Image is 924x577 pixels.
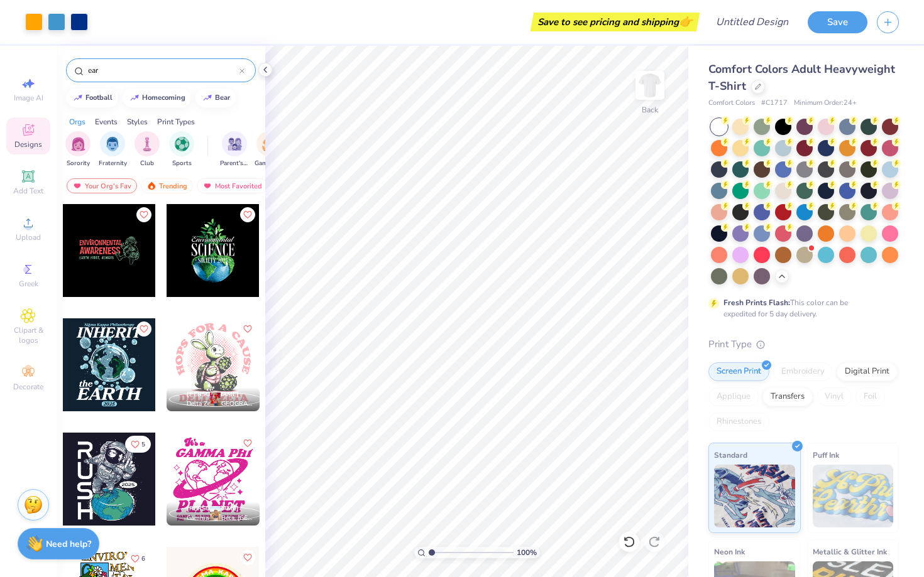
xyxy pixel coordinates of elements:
[679,14,693,29] span: 👉
[255,159,283,168] span: Game Day
[195,89,236,107] button: bear
[14,93,43,103] span: Image AI
[534,13,696,31] div: Save to see pricing and shipping
[762,387,813,406] div: Transfers
[708,387,759,406] div: Applique
[197,178,268,193] div: Most Favorited
[95,116,118,127] div: Events
[13,382,43,392] span: Decorate
[761,98,788,109] span: # C1717
[637,73,663,98] img: Back
[187,399,255,409] span: Delta Zeta, [GEOGRAPHIC_DATA][US_STATE] at [GEOGRAPHIC_DATA]
[123,89,191,107] button: homecoming
[817,387,852,406] div: Vinyl
[67,178,137,193] div: Your Org's Fav
[220,131,249,168] button: filter button
[73,94,83,102] img: trend_line.gif
[220,131,249,168] div: filter for Parent's Weekend
[69,116,85,127] div: Orgs
[87,64,239,77] input: Try "Alpha"
[135,131,160,168] button: filter button
[813,465,894,527] img: Puff Ink
[13,186,43,196] span: Add Text
[14,139,42,149] span: Designs
[813,545,887,558] span: Metallic & Glitter Ink
[708,98,755,109] span: Comfort Colors
[140,159,154,168] span: Club
[706,9,798,35] input: Untitled Design
[66,89,118,107] button: football
[16,232,41,242] span: Upload
[141,441,145,448] span: 5
[517,547,537,558] span: 100 %
[46,538,91,550] strong: Need help?
[708,362,769,381] div: Screen Print
[65,131,91,168] div: filter for Sorority
[99,131,127,168] button: filter button
[187,390,239,399] span: [PERSON_NAME]
[140,137,154,151] img: Club Image
[723,297,878,320] div: This color can be expedited for 5 day delivery.
[65,131,91,168] button: filter button
[240,436,255,451] button: Like
[714,448,747,461] span: Standard
[215,94,230,101] div: bear
[135,131,160,168] div: filter for Club
[813,448,839,461] span: Puff Ink
[240,550,255,565] button: Like
[146,181,157,190] img: trending.gif
[240,207,255,222] button: Like
[240,321,255,337] button: Like
[255,131,283,168] div: filter for Game Day
[71,137,85,151] img: Sorority Image
[125,436,151,453] button: Like
[808,11,867,33] button: Save
[125,550,151,567] button: Like
[642,104,658,116] div: Back
[99,131,127,168] div: filter for Fraternity
[141,178,193,193] div: Trending
[202,181,212,190] img: most_fav.gif
[99,159,127,168] span: Fraternity
[142,94,185,101] div: homecoming
[136,207,151,222] button: Like
[708,413,769,431] div: Rhinestones
[228,137,242,151] img: Parent's Weekend Image
[220,159,249,168] span: Parent's Weekend
[169,131,194,168] div: filter for Sports
[714,545,745,558] span: Neon Ink
[794,98,857,109] span: Minimum Order: 24 +
[127,116,148,127] div: Styles
[837,362,898,381] div: Digital Print
[773,362,833,381] div: Embroidery
[72,181,82,190] img: most_fav.gif
[262,137,277,151] img: Game Day Image
[723,298,790,308] strong: Fresh Prints Flash:
[157,116,195,127] div: Print Types
[106,137,119,151] img: Fraternity Image
[136,321,151,337] button: Like
[85,94,113,101] div: football
[67,159,90,168] span: Sorority
[708,337,899,352] div: Print Type
[202,94,212,102] img: trend_line.gif
[172,159,192,168] span: Sports
[708,62,895,94] span: Comfort Colors Adult Heavyweight T-Shirt
[714,465,795,527] img: Standard
[141,556,145,562] span: 6
[129,94,140,102] img: trend_line.gif
[187,504,239,513] span: [PERSON_NAME]
[255,131,283,168] button: filter button
[6,325,50,345] span: Clipart & logos
[169,131,194,168] button: filter button
[187,514,255,523] span: Gamma Phi Beta, [GEOGRAPHIC_DATA][US_STATE]
[19,279,38,289] span: Greek
[855,387,885,406] div: Foil
[175,137,189,151] img: Sports Image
